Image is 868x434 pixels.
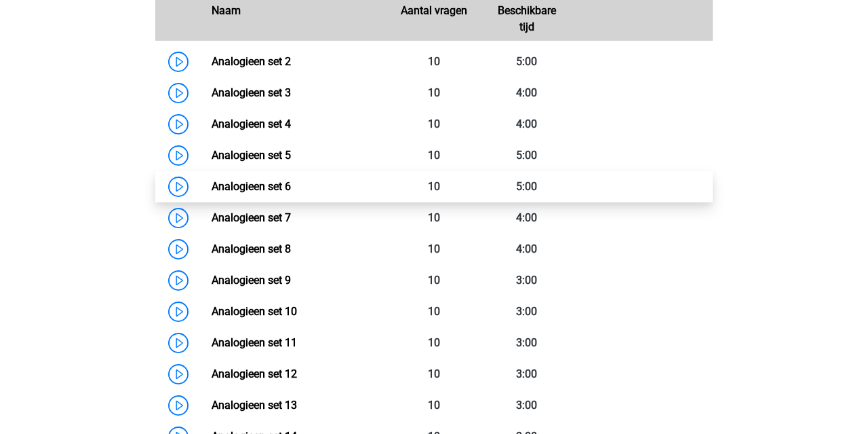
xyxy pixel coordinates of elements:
a: Analogieen set 6 [212,180,291,193]
div: Beschikbare tijd [480,3,573,35]
a: Analogieen set 10 [212,305,297,318]
a: Analogieen set 9 [212,274,291,287]
a: Analogieen set 11 [212,336,297,349]
a: Analogieen set 4 [212,117,291,130]
div: Naam [201,3,387,35]
a: Analogieen set 12 [212,367,297,380]
a: Analogieen set 8 [212,242,291,255]
a: Analogieen set 3 [212,86,291,99]
a: Analogieen set 7 [212,211,291,224]
a: Analogieen set 2 [212,55,291,68]
a: Analogieen set 13 [212,399,297,412]
div: Aantal vragen [387,3,480,35]
a: Analogieen set 5 [212,149,291,162]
